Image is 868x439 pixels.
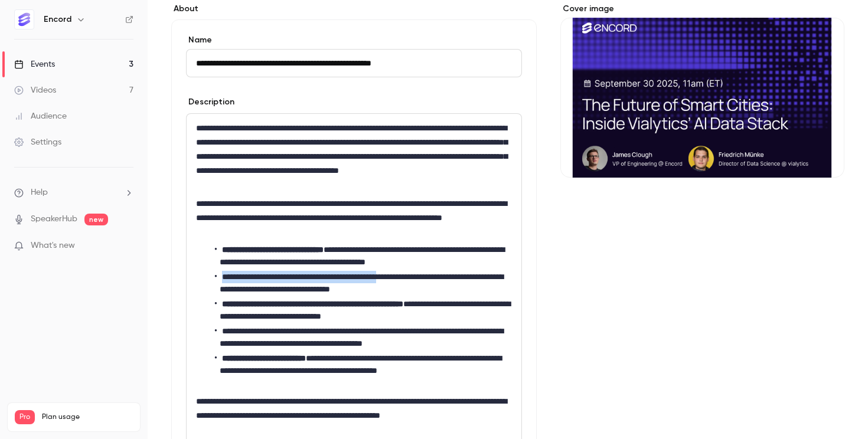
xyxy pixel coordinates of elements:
[14,110,67,122] div: Audience
[171,3,537,15] label: About
[31,240,75,252] span: What's new
[42,412,133,422] span: Plan usage
[186,96,234,108] label: Description
[31,186,48,199] span: Help
[186,34,522,46] label: Name
[84,214,108,225] span: new
[119,241,133,251] iframe: Noticeable Trigger
[14,58,55,70] div: Events
[31,213,77,225] a: SpeakerHub
[15,10,34,29] img: Encord
[560,3,844,178] section: Cover image
[14,186,133,199] li: help-dropdown-opener
[14,84,56,96] div: Videos
[15,410,35,424] span: Pro
[14,136,61,148] div: Settings
[44,14,71,25] h6: Encord
[560,3,844,15] label: Cover image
